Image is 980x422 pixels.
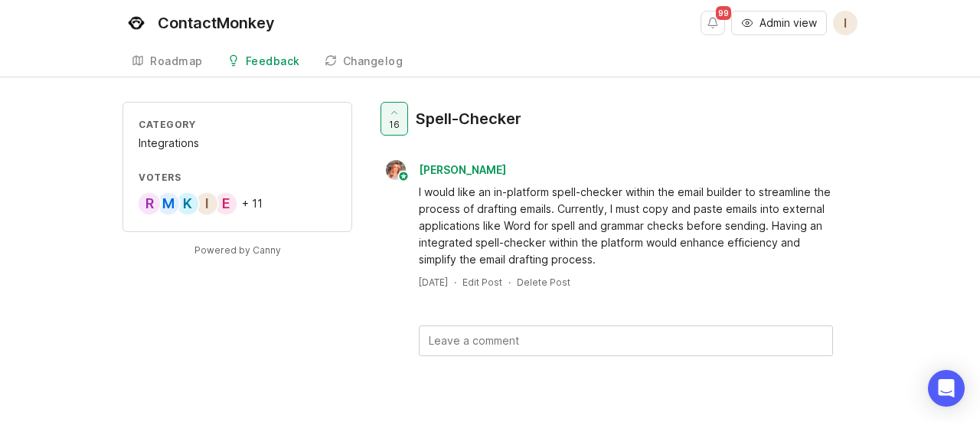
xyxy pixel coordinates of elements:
a: Bronwen W[PERSON_NAME] [377,160,518,180]
div: Feedback [246,56,300,67]
span: Admin view [759,15,817,31]
div: + 11 [242,198,263,209]
div: Changelog [343,56,403,67]
div: · [508,276,511,289]
span: [PERSON_NAME] [419,163,506,176]
a: Changelog [315,46,413,77]
div: Delete Post [517,276,570,289]
button: 16 [381,102,408,136]
div: Integrations [139,135,336,152]
a: [DATE] [419,276,448,289]
button: Notifications [701,11,725,35]
button: Admin view [731,11,827,35]
button: I [833,11,857,35]
div: Voters [139,171,336,184]
div: · [454,276,456,289]
div: I would like an in-platform spell-checker within the email builder to streamline the process of d... [419,184,833,268]
a: Roadmap [122,46,212,77]
div: K [175,191,200,216]
div: I [194,191,219,216]
div: E [214,191,238,216]
div: ContactMonkey [158,15,275,31]
time: [DATE] [419,276,448,288]
a: Powered by Canny [192,241,283,259]
div: R [137,191,162,216]
div: Category [139,118,336,131]
img: Bronwen W [381,160,411,180]
div: Open Intercom Messenger [928,370,965,407]
div: Spell-Checker [416,108,521,129]
div: Edit Post [462,276,502,289]
div: M [156,191,181,216]
a: Feedback [218,46,309,77]
img: ContactMonkey logo [122,9,150,37]
span: I [844,14,847,32]
div: Roadmap [150,56,203,67]
img: member badge [398,171,410,182]
span: 99 [716,6,731,20]
span: 16 [389,118,400,131]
